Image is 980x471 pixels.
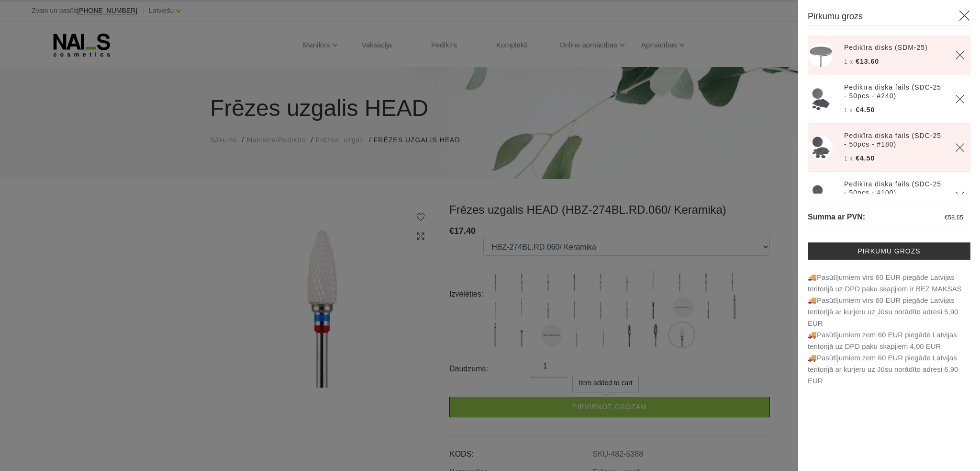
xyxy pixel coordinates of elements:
a: Delete [955,143,965,152]
span: 1 x [844,107,853,114]
a: Delete [955,191,965,201]
h3: Pirkumu grozs [808,10,970,26]
span: 1 x [844,155,853,162]
a: Pedikīra diska fails (SDC-25 - 50pcs - #180) [844,131,944,149]
a: Pedikīra diska fails (SDC-25 - 50pcs - #100) [844,180,944,197]
a: Delete [955,50,965,60]
span: 1 x [844,58,853,65]
p: 🚚Pasūtījumiem virs 60 EUR piegāde Latvijas teritorijā uz DPD paku skapjiem ir BEZ MAKSAS 🚚Pas... [808,272,970,387]
a: Delete [955,94,965,104]
span: €4.50 [856,106,875,114]
span: Summa ar PVN: [808,213,865,221]
span: € [945,214,948,221]
span: €13.60 [856,57,879,65]
a: Pedikīra disks (SDM-25) [844,43,928,52]
a: Pedikīra diska fails (SDC-25 - 50pcs - #240) [844,83,944,100]
span: 58.65 [948,214,963,221]
a: Pirkumu grozs [808,242,970,260]
span: €4.50 [856,154,875,162]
